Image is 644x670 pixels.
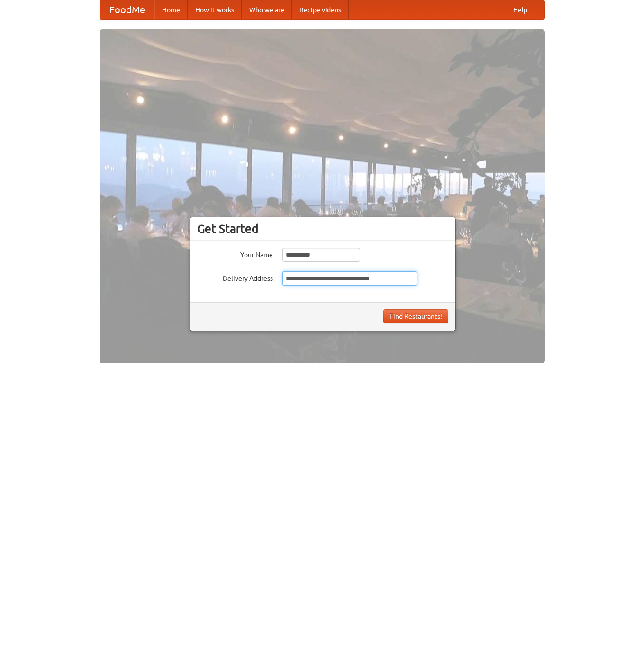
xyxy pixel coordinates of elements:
label: Your Name [197,248,273,259]
a: FoodMe [100,0,154,19]
h3: Get Started [197,222,448,236]
button: Find Restaurants! [383,309,448,323]
a: Who we are [242,0,292,19]
a: Recipe videos [292,0,349,19]
label: Delivery Address [197,271,273,283]
a: Help [506,0,535,19]
a: Home [154,0,188,19]
a: How it works [188,0,242,19]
